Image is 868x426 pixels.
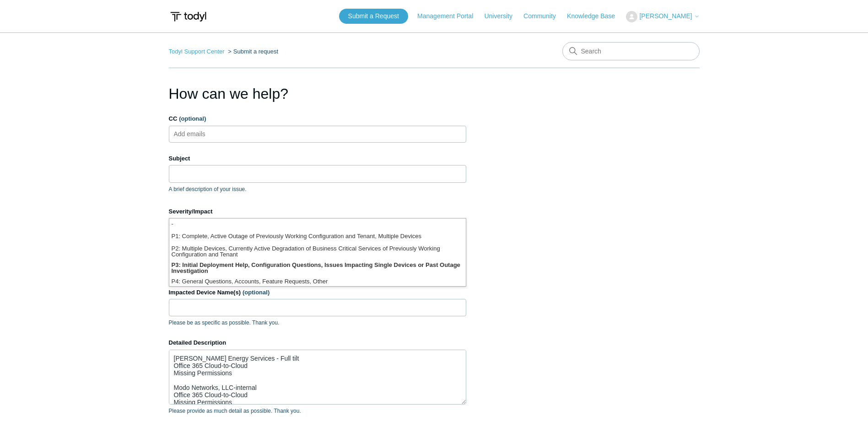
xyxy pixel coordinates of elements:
img: Todyl Support Center Help Center home page [169,8,208,25]
span: (optional) [243,289,270,296]
li: - [169,218,466,231]
label: CC [169,114,466,123]
li: Todyl Support Center [169,48,226,55]
button: [PERSON_NAME] [626,11,699,22]
li: P3: Initial Deployment Help, Configuration Questions, Issues Impacting Single Devices or Past Out... [169,260,466,276]
p: A brief description of your issue. [169,185,466,193]
a: Community [523,11,565,21]
label: Detailed Description [169,338,466,347]
h1: How can we help? [169,83,466,105]
span: (optional) [179,115,206,122]
input: Search [562,42,700,60]
p: Please provide as much detail as possible. Thank you. [169,407,466,415]
a: University [484,11,521,21]
li: P1: Complete, Active Outage of Previously Working Configuration and Tenant, Multiple Devices [169,231,466,243]
input: Add emails [170,127,225,141]
a: Management Portal [417,11,482,21]
a: Submit a Request [339,9,408,24]
label: Subject [169,154,466,163]
a: Todyl Support Center [169,48,225,55]
li: P2: Multiple Devices, Currently Active Degradation of Business Critical Services of Previously Wo... [169,243,466,260]
a: Knowledge Base [567,11,624,21]
li: P4: General Questions, Accounts, Feature Requests, Other [169,276,466,288]
span: [PERSON_NAME] [639,12,692,20]
label: Impacted Device Name(s) [169,288,466,297]
li: Submit a request [226,48,278,55]
p: Please be as specific as possible. Thank you. [169,319,466,327]
label: Severity/Impact [169,207,466,216]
